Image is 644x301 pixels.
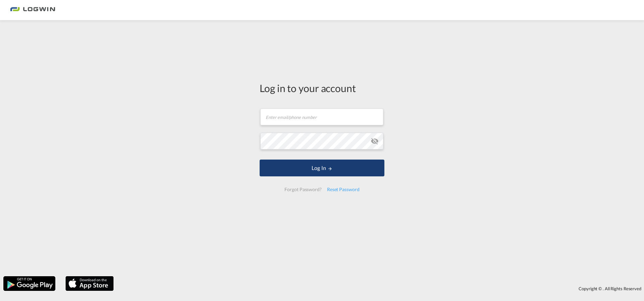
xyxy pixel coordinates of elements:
img: apple.png [65,275,114,292]
img: bc73a0e0d8c111efacd525e4c8ad7d32.png [10,3,55,18]
div: Log in to your account [260,81,384,95]
div: Copyright © . All Rights Reserved [117,283,644,294]
md-icon: icon-eye-off [371,137,379,145]
div: Reset Password [324,183,362,196]
img: google.png [3,275,56,292]
input: Enter email/phone number [260,109,383,125]
div: Forgot Password? [282,183,324,196]
button: LOGIN [260,160,384,176]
